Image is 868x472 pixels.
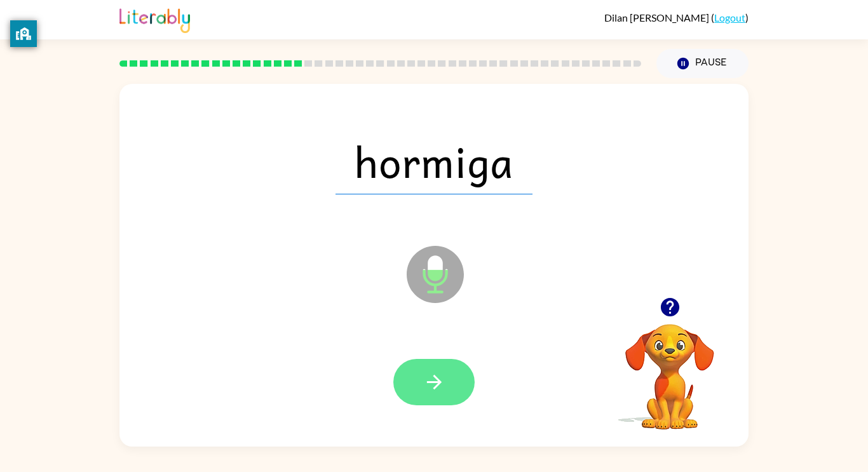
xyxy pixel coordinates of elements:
[714,11,745,24] a: Logout
[656,49,749,78] button: Pause
[604,11,711,24] span: Dilan [PERSON_NAME]
[604,11,749,24] div: ( )
[119,5,190,33] img: Literably
[10,20,37,47] button: privacy banner
[606,304,733,431] video: Your browser must support playing .mp4 files to use Literably. Please try using another browser.
[336,128,532,194] span: hormiga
